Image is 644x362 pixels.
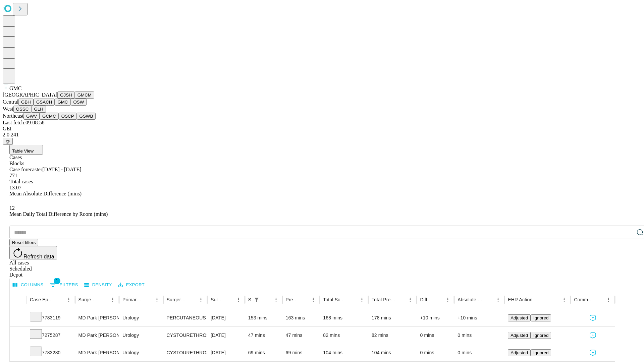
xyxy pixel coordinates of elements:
[48,280,80,290] button: Show filters
[372,327,414,344] div: 82 mins
[271,295,281,304] button: Menu
[372,297,396,302] div: Total Predicted Duration
[234,295,243,304] button: Menu
[187,295,196,304] button: Sort
[286,297,299,302] div: Predicted In Room Duration
[5,139,10,144] span: @
[309,295,318,304] button: Menu
[508,332,531,339] button: Adjusted
[211,309,241,326] div: [DATE]
[9,179,33,184] span: Total cases
[9,85,21,91] span: GMC
[3,99,18,105] span: Central
[248,297,251,302] div: Scheduled In Room Duration
[11,280,45,290] button: Select columns
[12,148,34,154] span: Table View
[396,295,406,304] button: Sort
[420,309,451,326] div: +10 mins
[42,167,81,172] span: [DATE] - [DATE]
[434,295,443,304] button: Sort
[78,344,116,361] div: MD Park [PERSON_NAME]
[508,314,531,321] button: Adjusted
[420,297,433,302] div: Difference
[348,295,357,304] button: Sort
[458,297,483,302] div: Absolute Difference
[55,295,64,304] button: Sort
[323,297,347,302] div: Total Scheduled Duration
[323,309,365,326] div: 168 mins
[99,295,108,304] button: Sort
[9,211,108,217] span: Mean Daily Total Difference by Room (mins)
[9,145,43,155] button: Table View
[122,309,160,326] div: Urology
[574,297,593,302] div: Comments
[357,295,367,304] button: Menu
[3,113,23,119] span: Northeast
[458,309,501,326] div: +10 mins
[13,347,23,359] button: Expand
[533,315,548,320] span: Ignored
[511,350,528,355] span: Adjusted
[64,295,73,304] button: Menu
[533,350,548,355] span: Ignored
[30,297,54,302] div: Case Epic Id
[531,314,551,321] button: Ignored
[9,205,15,211] span: 12
[443,295,452,304] button: Menu
[71,99,87,106] button: OSW
[152,295,162,304] button: Menu
[299,295,309,304] button: Sort
[75,92,94,99] button: GMCM
[372,309,414,326] div: 178 mins
[23,254,54,259] span: Refresh data
[57,92,75,99] button: GJSH
[286,327,317,344] div: 47 mins
[458,344,501,361] div: 0 mins
[420,344,451,361] div: 0 mins
[30,327,72,344] div: 7275287
[511,333,528,338] span: Adjusted
[559,295,569,304] button: Menu
[286,344,317,361] div: 69 mins
[3,132,641,138] div: 2.0.241
[323,344,365,361] div: 104 mins
[508,349,531,356] button: Adjusted
[167,297,186,302] div: Surgery Name
[3,92,57,98] span: [GEOGRAPHIC_DATA]
[3,120,45,125] span: Last fetch: 09:08:58
[77,113,96,120] button: GSWB
[30,344,72,361] div: 7783280
[122,327,160,344] div: Urology
[531,349,551,356] button: Ignored
[3,138,13,145] button: @
[34,99,55,106] button: GSACH
[594,295,604,304] button: Sort
[167,327,204,344] div: CYSTOURETHROSCOPY WITH INSERTION URETERAL [MEDICAL_DATA]
[9,185,21,190] span: 13.07
[420,327,451,344] div: 0 mins
[78,297,98,302] div: Surgeon Name
[78,327,116,344] div: MD Park [PERSON_NAME]
[9,191,82,196] span: Mean Absolute Difference (mins)
[13,330,23,342] button: Expand
[9,167,42,172] span: Case forecaster
[40,113,59,120] button: GCMC
[604,295,613,304] button: Menu
[167,309,204,326] div: PERCUTANEOUS NEPHROSTOLITHOTOMY OVER 2CM
[262,295,271,304] button: Sort
[122,297,142,302] div: Primary Service
[167,344,204,361] div: CYSTOURETHROSCOPY [MEDICAL_DATA] WITH [MEDICAL_DATA]
[116,280,146,290] button: Export
[211,344,241,361] div: [DATE]
[3,106,13,112] span: West
[13,312,23,324] button: Expand
[18,99,34,106] button: GBH
[533,333,548,338] span: Ignored
[372,344,414,361] div: 104 mins
[31,106,46,113] button: GLH
[252,295,261,304] div: 1 active filter
[224,295,234,304] button: Sort
[531,332,551,339] button: Ignored
[9,173,17,178] span: 771
[533,295,542,304] button: Sort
